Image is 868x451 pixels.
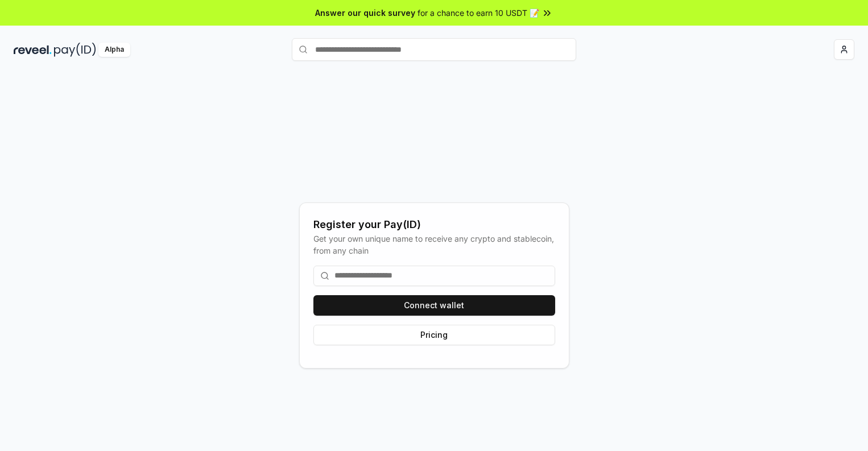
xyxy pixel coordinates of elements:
div: Alpha [98,43,130,57]
img: pay_id [54,43,96,57]
button: Connect wallet [313,295,555,316]
button: Pricing [313,325,555,345]
div: Register your Pay(ID) [313,217,555,233]
div: Get your own unique name to receive any crypto and stablecoin, from any chain [313,233,555,256]
img: reveel_dark [14,43,52,57]
span: Answer our quick survey [315,7,415,19]
span: for a chance to earn 10 USDT 📝 [418,7,539,19]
